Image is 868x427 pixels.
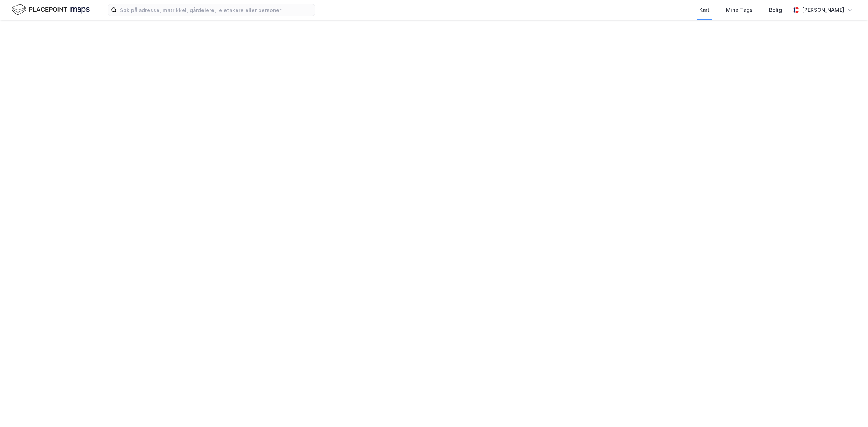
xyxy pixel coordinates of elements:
[831,391,868,427] div: Kontrollprogram for chat
[802,6,844,14] div: [PERSON_NAME]
[12,3,90,16] img: logo.f888ab2527a4732fd821a326f86c7f29.svg
[726,6,753,14] div: Mine Tags
[769,6,782,14] div: Bolig
[699,6,710,14] div: Kart
[831,391,868,427] iframe: Chat Widget
[117,4,315,16] input: Søk på adresse, matrikkel, gårdeiere, leietakere eller personer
